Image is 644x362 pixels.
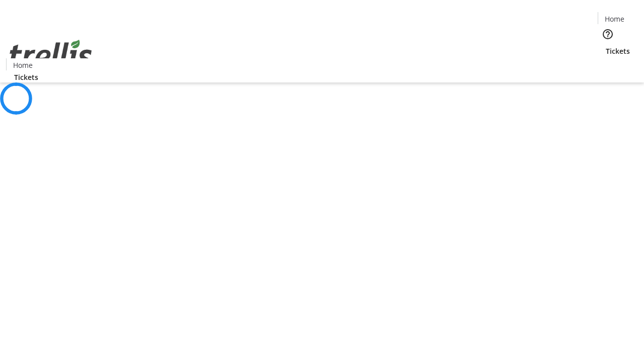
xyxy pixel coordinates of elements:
a: Home [7,60,39,70]
button: Help [598,24,618,44]
span: Tickets [14,72,38,82]
span: Tickets [606,46,630,56]
a: Home [598,14,630,24]
span: Home [13,60,33,70]
span: Home [605,14,624,24]
a: Tickets [598,46,638,56]
img: Orient E2E Organization RHEd66kvN3's Logo [6,29,96,79]
button: Cart [598,56,618,76]
a: Tickets [6,72,46,82]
